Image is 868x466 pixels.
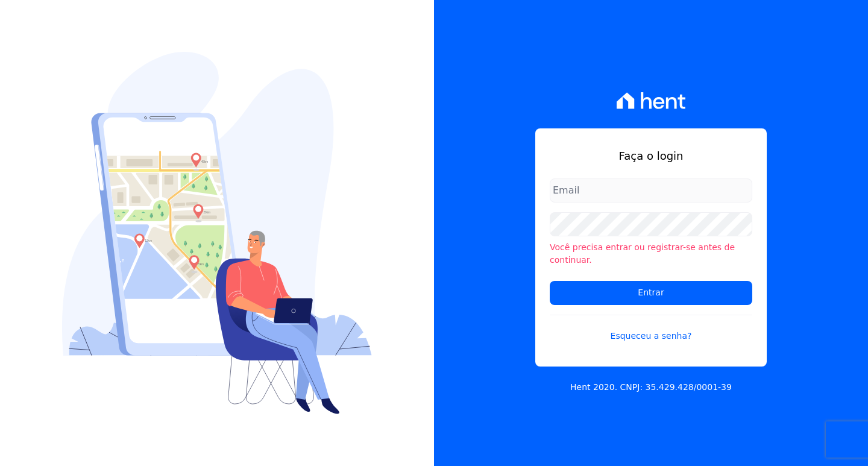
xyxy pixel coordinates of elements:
img: Login [62,52,372,414]
li: Você precisa entrar ou registrar-se antes de continuar. [550,241,752,266]
h1: Faça o login [550,148,752,164]
a: Esqueceu a senha? [550,315,752,342]
input: Email [550,178,752,203]
input: Entrar [550,281,752,305]
p: Hent 2020. CNPJ: 35.429.428/0001-39 [570,381,732,394]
